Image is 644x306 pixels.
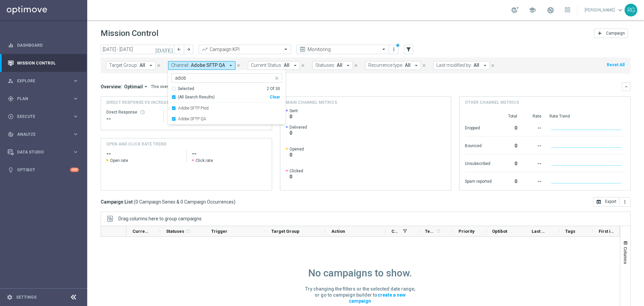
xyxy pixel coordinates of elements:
[289,152,304,158] span: 0
[465,122,492,133] div: Dropped
[292,62,298,69] i: arrow_drop_down
[436,228,441,234] i: refresh
[201,46,208,53] i: trending_up
[154,45,174,55] button: [DATE]
[17,97,72,101] span: Plan
[178,86,194,92] div: Selected
[178,117,206,121] label: Adobe SFTP QA
[143,84,149,90] i: arrow_drop_down
[345,62,351,69] i: arrow_drop_down
[132,229,149,234] span: Current Status
[8,161,79,179] div: Optibot
[297,45,389,54] ng-select: Monitoring
[594,29,628,38] button: add Campaign
[267,86,280,92] div: 2 Of 30
[405,62,411,68] span: All
[17,79,72,83] span: Explore
[7,294,13,300] i: settings
[72,113,79,120] i: keyboard_arrow_right
[500,122,517,133] div: 0
[140,62,145,68] span: All
[136,199,234,205] span: 0 Campaign Series & 0 Campaign Occurrences
[8,131,72,137] div: Analyze
[404,45,413,54] button: filter_alt
[184,227,191,235] span: Calculate column
[122,84,151,90] button: Optimail arrow_drop_down
[565,229,575,234] span: Tags
[17,115,72,119] span: Execute
[8,149,72,155] div: Data Studio
[525,114,541,119] div: Rate
[525,175,541,186] div: --
[196,158,213,163] span: Click rate
[17,36,79,54] a: Dashboard
[273,74,279,80] button: close
[391,229,400,234] span: Channel
[421,62,427,69] button: close
[529,6,536,14] span: school
[625,4,637,16] div: RG
[7,167,79,173] div: lightbulb Optibot +10
[490,62,496,69] button: close
[599,229,615,234] span: First in Range
[17,54,79,72] a: Mission Control
[251,62,282,68] span: Current Status:
[8,114,14,120] i: play_circle_outline
[7,114,79,119] button: play_circle_outline Execute keyboard_arrow_right
[8,131,14,137] i: track_changes
[465,140,492,150] div: Bounced
[70,168,79,172] div: +10
[289,146,304,152] span: Opened
[8,36,79,54] div: Dashboard
[106,115,158,123] div: --
[286,99,337,105] h4: Main channel metrics
[192,150,266,158] h2: --
[156,63,161,68] i: close
[8,96,14,102] i: gps_fixed
[474,62,479,68] span: All
[305,286,416,304] p: Try changing the filters or the selected date range, or go to campaign builder to
[101,84,122,90] h3: Overview:
[406,46,412,52] i: filter_alt
[186,47,191,52] i: arrow_forward
[525,158,541,168] div: --
[191,62,225,68] span: Adobe SFTP QA
[299,46,306,53] i: preview
[365,61,421,70] button: Recurrence type: All arrow_drop_down
[106,99,259,105] span: Direct Response VS Increase In Total Mid Shipment Dotcom Transaction Amount
[395,43,400,48] div: There are unsaved changes
[8,54,79,72] div: Mission Control
[148,62,154,69] i: arrow_drop_down
[425,229,435,234] span: Templates
[118,216,202,221] div: Row Groups
[8,96,72,102] div: Plan
[289,125,307,130] span: Delivered
[301,63,305,68] i: close
[17,132,72,136] span: Analyze
[248,61,300,70] button: Current Status: All arrow_drop_down
[593,199,631,204] multiple-options-button: Export to CSV
[168,61,235,70] button: Channel: Adobe SFTP QA arrow_drop_down
[118,216,202,221] span: Drag columns here to group campaigns
[101,199,235,205] h3: Campaign List
[289,174,303,180] span: 0
[7,132,79,137] div: track_changes Analyze keyboard_arrow_right
[532,229,548,234] span: Last Modified By
[7,43,79,48] div: equalizer Dashboard
[500,175,517,186] div: 0
[8,114,72,120] div: Execute
[72,95,79,102] i: keyboard_arrow_right
[185,228,191,234] i: refresh
[235,62,241,69] button: close
[236,63,241,68] i: close
[199,45,291,54] ng-select: Campaign KPI
[623,247,628,264] span: Columns
[106,150,181,158] h2: --
[8,42,14,48] i: equalizer
[177,47,181,52] i: arrow_back
[168,86,285,125] ng-dropdown-panel: Options list
[110,158,128,163] span: Open rate
[349,291,406,305] a: create a new campaign
[465,175,492,186] div: Spam reported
